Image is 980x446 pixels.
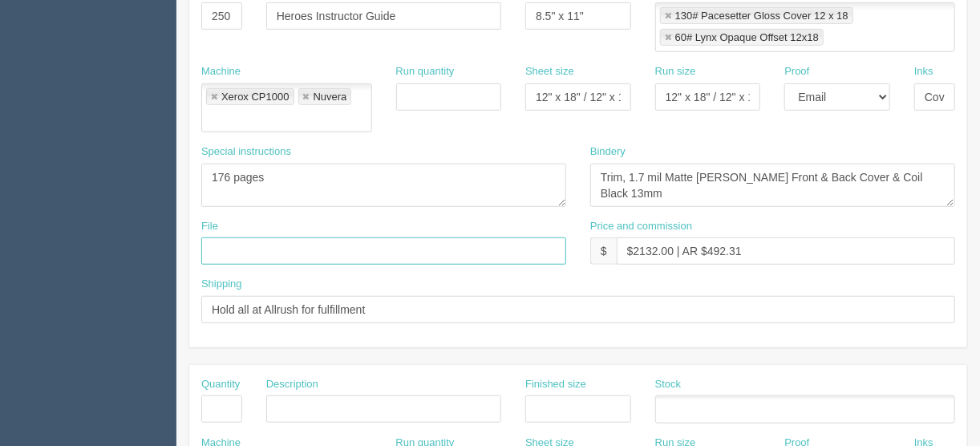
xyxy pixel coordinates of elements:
[675,10,848,21] div: 130# Pacesetter Gloss Cover 12 x 18
[396,64,455,79] label: Run quantity
[655,377,682,392] label: Stock
[201,144,291,160] label: Special instructions
[266,377,318,392] label: Description
[590,219,692,234] label: Price and commission
[201,219,218,234] label: File
[221,91,290,102] div: Xerox CP1000
[784,64,809,79] label: Proof
[590,164,955,207] textarea: Trim, 1.7 mil Matte [PERSON_NAME] Front & Back Cover & Coil Black 13mm
[655,64,696,79] label: Run size
[525,64,574,79] label: Sheet size
[590,237,617,265] div: $
[914,64,933,79] label: Inks
[675,32,819,43] div: 60# Lynx Opaque Offset 12x18
[525,377,586,392] label: Finished size
[590,144,626,160] label: Bindery
[201,64,241,79] label: Machine
[201,277,242,292] label: Shipping
[201,164,566,207] textarea: 176 pages
[201,377,240,392] label: Quantity
[314,91,347,102] div: Nuvera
